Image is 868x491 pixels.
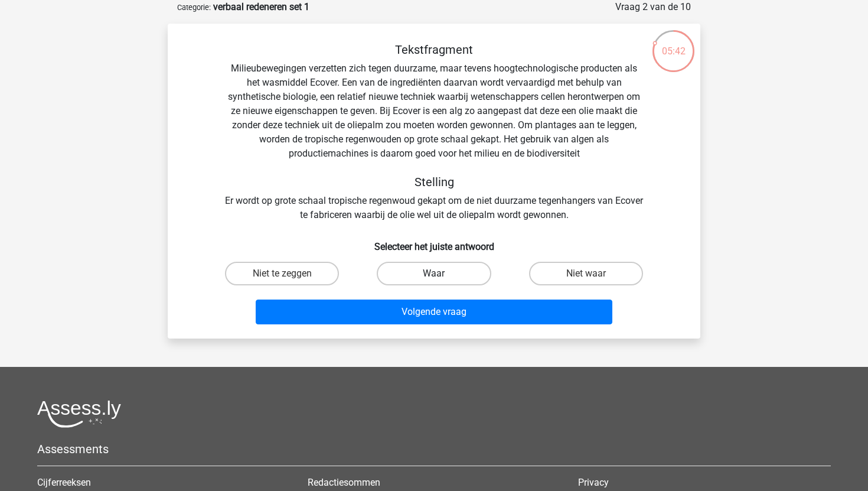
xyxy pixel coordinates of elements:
[578,477,609,488] a: Privacy
[651,29,696,58] div: 05:42
[377,262,491,285] label: Waar
[308,477,380,488] a: Redactiesommen
[224,43,644,57] h5: Tekstfragment
[177,3,211,12] small: Categorie:
[37,477,91,488] a: Cijferreeksen
[225,262,339,285] label: Niet te zeggen
[187,43,681,222] div: Milieubewegingen verzetten zich tegen duurzame, maar tevens hoogtechnologische producten als het ...
[37,400,121,428] img: Assessly logo
[224,175,644,189] h5: Stelling
[529,262,643,285] label: Niet waar
[256,300,613,324] button: Volgende vraag
[213,1,309,12] strong: verbaal redeneren set 1
[37,442,831,456] h5: Assessments
[187,232,681,252] h6: Selecteer het juiste antwoord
